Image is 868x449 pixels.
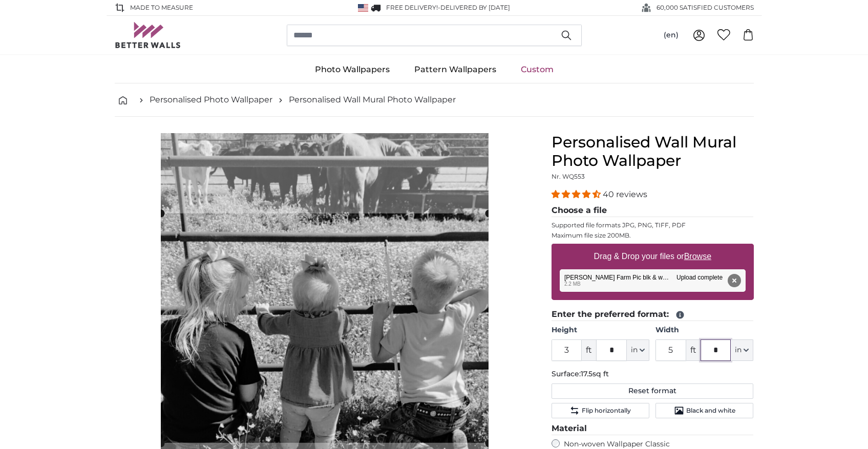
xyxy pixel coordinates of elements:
[552,173,585,180] span: Nr. WQ553
[303,56,402,83] a: Photo Wallpapers
[627,339,649,361] button: in
[552,189,603,199] span: 4.38 stars
[552,231,754,240] p: Maximum file size 200MB.
[582,407,631,415] span: Flip horizontally
[552,308,754,321] legend: Enter the preferred format:
[655,403,753,418] button: Black and white
[150,94,272,106] a: Personalised Photo Wallpaper
[655,325,753,335] label: Width
[581,369,609,378] span: 17.5sq ft
[402,56,509,83] a: Pattern Wallpapers
[552,383,754,399] button: Reset format
[115,83,754,117] nav: breadcrumbs
[603,189,647,199] span: 40 reviews
[552,204,754,217] legend: Choose a file
[130,3,193,12] span: Made to Measure
[552,133,754,170] h1: Personalised Wall Mural Photo Wallpaper
[289,94,456,106] a: Personalised Wall Mural Photo Wallpaper
[655,26,687,45] button: (en)
[552,403,649,418] button: Flip horizontally
[657,3,754,12] span: 60,000 SATISFIED CUSTOMERS
[440,4,510,11] span: Delivered by [DATE]
[552,422,754,435] legend: Material
[509,56,566,83] a: Custom
[686,407,735,415] span: Black and white
[582,339,596,361] span: ft
[631,345,638,355] span: in
[552,221,754,229] p: Supported file formats JPG, PNG, TIFF, PDF
[686,339,701,361] span: ft
[684,252,711,261] u: Browse
[552,325,649,335] label: Height
[115,22,181,48] img: Betterwalls
[731,339,753,361] button: in
[589,246,715,267] label: Drag & Drop your files or
[735,345,742,355] span: in
[438,4,510,11] span: -
[552,369,754,379] p: Surface:
[386,4,438,11] span: FREE delivery!
[358,4,368,12] img: United States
